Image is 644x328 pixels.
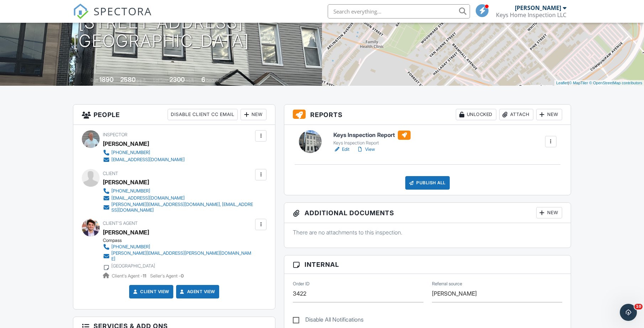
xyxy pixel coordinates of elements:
div: 2300 [169,76,185,83]
a: [EMAIL_ADDRESS][DOMAIN_NAME] [103,156,185,163]
div: New [536,207,562,218]
span: sq.ft. [186,78,195,83]
a: © MapTiler [569,81,588,85]
div: [GEOGRAPHIC_DATA] [111,263,155,269]
div: [EMAIL_ADDRESS][DOMAIN_NAME] [111,157,185,163]
div: 2580 [120,76,136,83]
p: There are no attachments to this inspection. [293,228,562,236]
a: View [357,146,375,153]
img: The Best Home Inspection Software - Spectora [73,4,89,19]
span: Inspector [103,132,127,137]
span: Built [90,78,98,83]
label: Order ID [293,281,310,287]
div: Unlocked [456,109,496,120]
a: © OpenStreetMap contributors [589,81,642,85]
span: Lot Size [153,78,168,83]
strong: 11 [143,273,146,279]
h3: Reports [284,105,571,125]
div: New [536,109,562,120]
h6: Keys Inspection Report [333,131,411,140]
a: [PHONE_NUMBER] [103,149,185,156]
div: Attach [499,109,533,120]
h1: [STREET_ADDRESS] [GEOGRAPHIC_DATA] [73,13,249,51]
label: Disable All Notifications [293,316,364,325]
a: [PERSON_NAME] [103,227,149,238]
strong: 0 [181,273,184,279]
h3: Internal [284,255,571,274]
a: Edit [333,146,349,153]
a: [PERSON_NAME][EMAIL_ADDRESS][DOMAIN_NAME], [EMAIL_ADDRESS][DOMAIN_NAME] [103,202,253,213]
span: Client [103,171,118,176]
div: Keys Inspection Report [333,140,411,146]
div: [PERSON_NAME] [515,4,561,11]
h3: Additional Documents [284,203,571,223]
div: [PERSON_NAME] [103,177,149,187]
a: Keys Inspection Report Keys Inspection Report [333,131,411,146]
div: Disable Client CC Email [168,109,238,120]
div: [EMAIL_ADDRESS][DOMAIN_NAME] [111,195,185,201]
div: [PHONE_NUMBER] [111,244,150,250]
span: bedrooms [206,78,226,83]
div: [PERSON_NAME][EMAIL_ADDRESS][DOMAIN_NAME], [EMAIL_ADDRESS][DOMAIN_NAME] [111,202,253,213]
div: | [554,80,644,86]
div: [PHONE_NUMBER] [111,150,150,155]
div: [PHONE_NUMBER] [111,188,150,194]
span: sq. ft. [137,78,147,83]
div: [PERSON_NAME] [103,138,149,149]
a: [PERSON_NAME][EMAIL_ADDRESS][PERSON_NAME][DOMAIN_NAME] [103,250,253,262]
div: 1890 [99,76,114,83]
input: Search everything... [328,4,470,18]
a: [PHONE_NUMBER] [103,187,253,195]
span: 10 [634,304,643,310]
a: Agent View [179,288,215,295]
label: Referral source [432,281,462,287]
a: Leaflet [556,81,568,85]
span: Seller's Agent - [150,273,184,279]
span: Client's Agent [103,221,138,226]
span: SPECTORA [94,4,152,18]
div: 6 [201,76,205,83]
span: Client's Agent - [112,273,147,279]
iframe: Intercom live chat [620,304,637,321]
a: SPECTORA [73,10,152,25]
h3: People [73,105,275,125]
a: [PHONE_NUMBER] [103,243,253,250]
a: Client View [132,288,169,295]
div: [PERSON_NAME][EMAIL_ADDRESS][PERSON_NAME][DOMAIN_NAME] [111,250,253,262]
div: Compass [103,238,259,243]
div: Publish All [405,176,450,190]
div: Keys Home Inspection LLC [496,11,566,18]
div: New [241,109,266,120]
a: [EMAIL_ADDRESS][DOMAIN_NAME] [103,195,253,202]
